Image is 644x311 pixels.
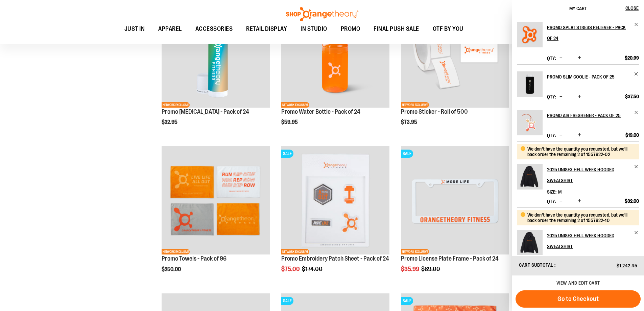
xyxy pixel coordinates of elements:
span: $250.00 [162,266,182,272]
img: Promo Slim Coolie - Pack of 25 [517,71,543,97]
h2: Promo Air Freshener - Pack of 25 [547,110,630,121]
a: 2025 Unisex Hell Week Hooded Sweatshirt [517,230,543,260]
button: Go to Checkout [516,290,641,308]
div: We don't have the quantity you requested, but we'll back order the remaining 2 of 1557822-10 [527,212,634,223]
a: Promo Splat Stress Reliever - Pack of 24 [547,22,639,44]
a: View and edit cart [556,280,600,286]
span: JUST IN [124,21,145,37]
div: product [278,143,393,290]
div: product [398,143,512,290]
dt: Size [547,189,556,195]
span: $20.99 [625,55,639,61]
li: Product [517,141,639,207]
a: Remove item [634,71,639,76]
img: Promo Towels - Pack of 96 [162,146,270,254]
a: Promo Towels - Pack of 96 [162,255,226,262]
span: NETWORK EXCLUSIVE [281,102,309,108]
span: $75.00 [281,266,301,272]
span: Go to Checkout [557,295,599,303]
label: Qty [547,133,556,138]
a: RETAIL DISPLAY [239,21,294,37]
span: SALE [281,150,293,158]
button: Decrease product quantity [558,132,564,139]
span: NETWORK EXCLUSIVE [401,249,429,254]
a: 2025 Unisex Hell Week Hooded Sweatshirt [547,164,639,186]
a: 2025 Unisex Hell Week Hooded Sweatshirt [517,164,543,194]
div: We don't have the quantity you requested, but we'll back order the remaining 2 of 1557822-02 [527,146,634,157]
span: $59.95 [281,119,299,125]
h2: 2025 Unisex Hell Week Hooded Sweatshirt [547,230,630,252]
a: Promo [MEDICAL_DATA] - Pack of 24 [162,108,249,115]
img: Product image for Embroidery Patch Sheet - Pack of 24 [281,146,389,254]
a: Remove item [634,230,639,235]
a: Promo License Plate Frame - Pack of 24 [401,255,499,262]
span: $174.00 [302,266,324,272]
a: Product image for License Plate Frame White - Pack of 24SALENETWORK EXCLUSIVE [401,146,509,256]
img: Shop Orangetheory [285,7,359,21]
li: Product [517,64,639,103]
span: $35.99 [401,266,420,272]
span: $22.95 [162,119,178,125]
a: FINAL PUSH SALE [367,21,426,37]
span: IN STUDIO [301,21,327,37]
button: Increase product quantity [576,132,583,139]
h2: Promo Splat Stress Reliever - Pack of 24 [547,22,630,44]
span: ACCESSORIES [195,21,233,37]
a: PROMO [334,21,367,37]
a: Remove item [634,22,639,27]
span: Close [625,5,639,11]
button: Increase product quantity [576,93,583,100]
span: SALE [401,150,413,158]
span: $69.00 [421,266,441,272]
a: Promo Slim Coolie - Pack of 25 [547,71,639,82]
span: $37.50 [625,93,639,99]
button: Decrease product quantity [558,93,564,100]
a: Promo Splat Stress Reliever - Pack of 24 [517,22,543,52]
button: Decrease product quantity [558,55,564,62]
span: NETWORK EXCLUSIVE [162,102,190,108]
label: Qty [547,55,556,61]
li: Product [517,103,639,141]
span: APPAREL [158,21,182,37]
span: SALE [401,297,413,305]
a: Product image for Embroidery Patch Sheet - Pack of 24SALENETWORK EXCLUSIVE [281,146,389,256]
span: FINAL PUSH SALE [374,21,419,37]
span: $19.00 [625,132,639,138]
a: JUST IN [118,21,152,37]
div: product [158,143,273,290]
span: OTF BY YOU [433,21,463,37]
button: Decrease product quantity [558,198,564,205]
a: ACCESSORIES [189,21,240,37]
img: 2025 Unisex Hell Week Hooded Sweatshirt [517,230,543,256]
span: $1,242.45 [617,263,638,268]
a: Promo Air Freshener - Pack of 25 [517,110,543,140]
span: NETWORK EXCLUSIVE [162,249,190,254]
label: Qty [547,94,556,99]
span: M [558,189,562,195]
li: Product [517,22,639,64]
a: Promo Slim Coolie - Pack of 25 [517,71,543,101]
span: RETAIL DISPLAY [246,21,287,37]
a: Promo Air Freshener - Pack of 25 [547,110,639,121]
a: Remove item [634,110,639,115]
span: $73.95 [401,119,418,125]
a: APPAREL [151,21,189,37]
a: Promo Sticker - Roll of 500 [401,108,468,115]
a: OTF BY YOU [426,21,470,37]
a: 2025 Unisex Hell Week Hooded Sweatshirt [547,230,639,252]
span: $32.00 [625,198,639,204]
a: Promo Embroidery Patch Sheet - Pack of 24 [281,255,389,262]
img: 2025 Unisex Hell Week Hooded Sweatshirt [517,164,543,190]
span: Cart Subtotal [519,262,553,268]
a: Promo Water Bottle - Pack of 24 [281,108,360,115]
button: Increase product quantity [576,198,583,205]
button: Increase product quantity [576,55,583,62]
span: NETWORK EXCLUSIVE [401,102,429,108]
h2: Promo Slim Coolie - Pack of 25 [547,71,630,82]
span: My Cart [569,6,587,11]
img: Product image for License Plate Frame White - Pack of 24 [401,146,509,254]
span: NETWORK EXCLUSIVE [281,249,309,254]
a: IN STUDIO [294,21,334,37]
a: Remove item [634,164,639,169]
